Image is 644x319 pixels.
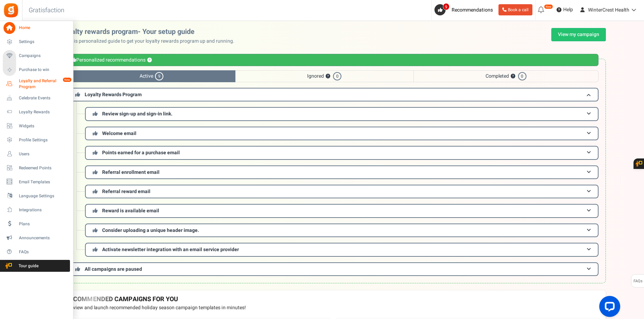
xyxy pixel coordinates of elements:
[19,78,70,90] span: Loyalty and Referral Program
[102,130,136,137] span: Welcome email
[333,72,341,80] span: 0
[102,207,159,214] span: Reward is available email
[102,188,150,195] span: Referral reward email
[3,246,70,258] a: FAQs
[588,6,629,14] span: WinterCrest Health
[518,72,526,80] span: 0
[102,246,239,253] span: Activate newsletter integration with an email service provider
[102,110,172,118] span: Review sign-up and sign-in link.
[21,3,72,17] h3: Gratisfaction
[19,67,68,73] span: Purchase to win
[452,6,493,14] span: Recommendations
[235,70,413,82] span: Ignored
[443,3,450,10] span: 9
[561,6,573,13] span: Help
[155,72,163,80] span: 9
[19,53,68,59] span: Campaigns
[68,54,599,66] div: Personalized recommendations
[19,165,68,171] span: Redeemed Points
[3,162,70,174] a: Redeemed Points
[19,235,68,241] span: Announcements
[19,95,68,101] span: Celebrate Events
[3,92,70,104] a: Celebrate Events
[544,4,553,9] em: New
[19,193,68,199] span: Language Settings
[633,275,643,288] span: FAQs
[3,78,70,90] a: Loyalty and Referral Program New
[3,204,70,216] a: Integrations
[326,74,330,79] button: ?
[3,106,70,118] a: Loyalty Rewards
[19,179,68,185] span: Email Templates
[3,263,52,269] span: Tour guide
[3,50,70,62] a: Campaigns
[511,74,515,79] button: ?
[19,25,68,31] span: Home
[147,58,152,63] button: ?
[19,137,68,143] span: Profile Settings
[3,190,70,202] a: Language Settings
[102,149,180,156] span: Points earned for a purchase email
[498,4,532,15] a: Book a call
[19,221,68,227] span: Plans
[554,4,576,15] a: Help
[63,77,72,82] em: New
[3,36,70,48] a: Settings
[3,218,70,230] a: Plans
[3,134,70,146] a: Profile Settings
[3,120,70,132] a: Widgets
[60,38,240,45] p: Use this personalized guide to get your loyalty rewards program up and running.
[68,70,235,82] span: Active
[19,109,68,115] span: Loyalty Rewards
[19,39,68,45] span: Settings
[551,28,606,41] a: View my campaign
[3,176,70,188] a: Email Templates
[85,91,142,98] span: Loyalty Rewards Program
[19,123,68,129] span: Widgets
[19,151,68,157] span: Users
[66,304,600,311] p: Preview and launch recommended holiday season campaign templates in minutes!
[3,64,70,76] a: Purchase to win
[66,296,600,303] h4: RECOMMENDED CAMPAIGNS FOR YOU
[3,22,70,34] a: Home
[19,249,68,255] span: FAQs
[19,207,68,213] span: Integrations
[413,70,599,82] span: Completed
[60,28,240,36] h2: Loyalty rewards program- Your setup guide
[3,148,70,160] a: Users
[85,265,142,273] span: All campaigns are paused
[102,227,199,234] span: Consider uploading a unique header image.
[102,169,160,176] span: Referral enrollment email
[434,4,496,15] a: 9 Recommendations
[3,232,70,244] a: Announcements
[3,2,19,18] img: Gratisfaction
